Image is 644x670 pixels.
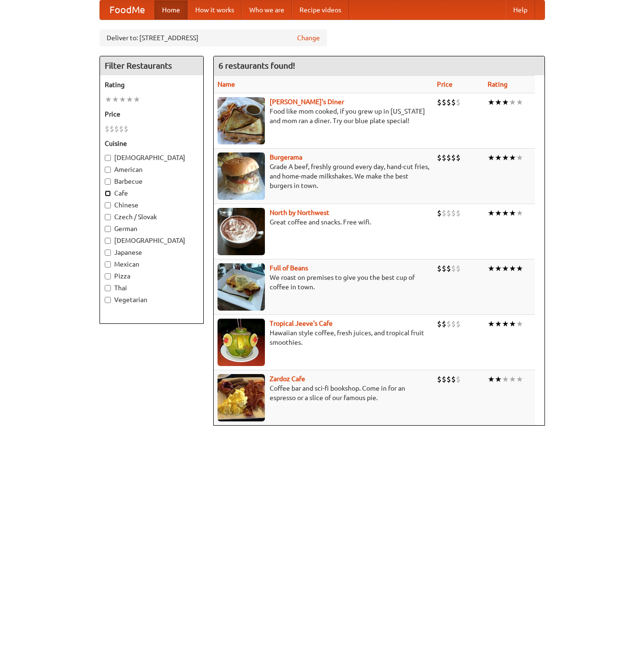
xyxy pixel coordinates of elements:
[451,97,456,107] li: $
[105,285,111,291] input: Thai
[502,374,509,384] li: ★
[105,155,111,161] input: [DEMOGRAPHIC_DATA]
[488,97,495,107] li: ★
[114,124,119,134] li: $
[495,374,502,384] li: ★
[488,319,495,329] li: ★
[270,320,333,327] a: Tropical Jeeve's Cafe
[509,263,516,274] li: ★
[105,212,199,222] label: Czech / Slovak
[119,124,124,134] li: $
[495,97,502,107] li: ★
[218,80,235,88] a: Name
[105,165,199,174] label: American
[105,224,199,233] label: German
[270,98,344,106] b: [PERSON_NAME]'s Diner
[105,202,111,208] input: Chinese
[442,152,446,163] li: $
[218,61,295,70] ng-pluralize: 6 restaurants found!
[488,263,495,274] li: ★
[442,208,446,218] li: $
[437,374,442,384] li: $
[442,97,446,107] li: $
[451,208,456,218] li: $
[516,319,523,329] li: ★
[218,263,265,311] img: beans.jpg
[446,319,451,329] li: $
[105,139,199,148] h5: Cuisine
[105,273,111,279] input: Pizza
[451,263,456,274] li: $
[488,374,495,384] li: ★
[437,97,442,107] li: $
[218,384,429,402] p: Coffee bar and sci-fi bookshop. Come in for an espresso or a slice of our famous pie.
[446,97,451,107] li: $
[105,188,199,198] label: Cafe
[270,264,308,272] a: Full of Beans
[442,374,446,384] li: $
[270,375,305,383] b: Zardoz Cafe
[488,80,508,88] a: Rating
[502,208,509,218] li: ★
[218,107,429,125] p: Food like mom cooked, if you grew up in [US_STATE] and mom ran a diner. Try our blue plate special!
[218,273,429,292] p: We roast on premises to give you the best cup of coffee in town.
[105,200,199,210] label: Chinese
[105,214,111,220] input: Czech / Slovak
[446,208,451,218] li: $
[495,319,502,329] li: ★
[133,94,140,105] li: ★
[105,259,199,269] label: Mexican
[270,209,329,216] a: North by Northwest
[242,0,292,19] a: Who we are
[218,162,429,190] p: Grade A beef, freshly ground every day, hand-cut fries, and home-made milkshakes. We make the bes...
[509,97,516,107] li: ★
[154,0,188,19] a: Home
[516,97,523,107] li: ★
[100,29,327,46] div: Deliver to: [STREET_ADDRESS]
[451,152,456,163] li: $
[516,208,523,218] li: ★
[105,236,199,245] label: [DEMOGRAPHIC_DATA]
[437,319,442,329] li: $
[119,94,126,105] li: ★
[502,319,509,329] li: ★
[437,152,442,163] li: $
[456,263,461,274] li: $
[105,124,109,134] li: $
[456,208,461,218] li: $
[105,177,199,186] label: Barbecue
[297,33,320,43] a: Change
[105,238,111,244] input: [DEMOGRAPHIC_DATA]
[218,374,265,421] img: zardoz.jpg
[516,152,523,163] li: ★
[112,94,119,105] li: ★
[495,152,502,163] li: ★
[451,374,456,384] li: $
[105,271,199,281] label: Pizza
[126,94,133,105] li: ★
[456,374,461,384] li: $
[446,263,451,274] li: $
[100,0,154,19] a: FoodMe
[105,153,199,162] label: [DEMOGRAPHIC_DATA]
[105,248,199,257] label: Japanese
[502,263,509,274] li: ★
[451,319,456,329] li: $
[446,374,451,384] li: $
[509,374,516,384] li: ★
[509,319,516,329] li: ★
[218,328,429,347] p: Hawaiian style coffee, fresh juices, and tropical fruit smoothies.
[218,208,265,255] img: north.jpg
[516,263,523,274] li: ★
[509,208,516,218] li: ★
[437,208,442,218] li: $
[109,124,114,134] li: $
[442,263,446,274] li: $
[105,250,111,256] input: Japanese
[105,261,111,268] input: Mexican
[488,152,495,163] li: ★
[105,190,111,197] input: Cafe
[437,80,453,88] a: Price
